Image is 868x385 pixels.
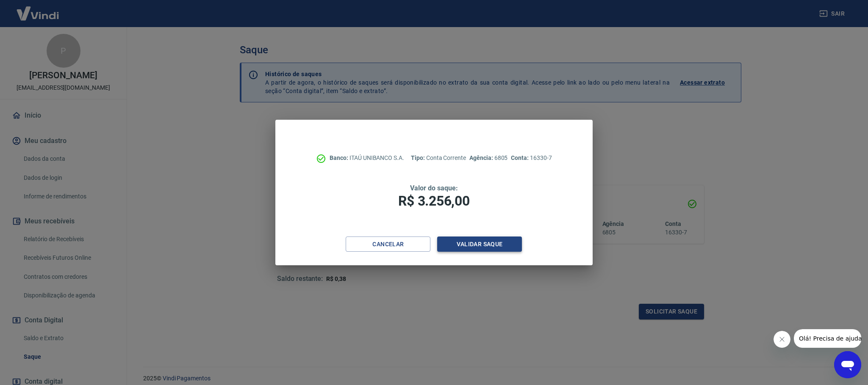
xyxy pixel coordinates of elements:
p: ITAÚ UNIBANCO S.A. [330,154,404,162]
iframe: Fechar mensagem [774,331,790,348]
span: R$ 3.256,00 [398,193,469,209]
p: 16330-7 [511,154,552,162]
iframe: Mensagem da empresa [794,329,861,348]
button: Validar saque [437,236,522,252]
span: Agência: [469,154,494,161]
span: Banco: [330,154,349,161]
p: Conta Corrente [411,154,466,162]
iframe: Botão para abrir a janela de mensagens [834,351,861,378]
button: Cancelar [346,236,430,252]
span: Olá! Precisa de ajuda? [5,6,71,13]
span: Valor do saque: [410,184,458,192]
p: 6805 [469,154,507,162]
span: Tipo: [411,154,426,161]
span: Conta: [511,154,530,161]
